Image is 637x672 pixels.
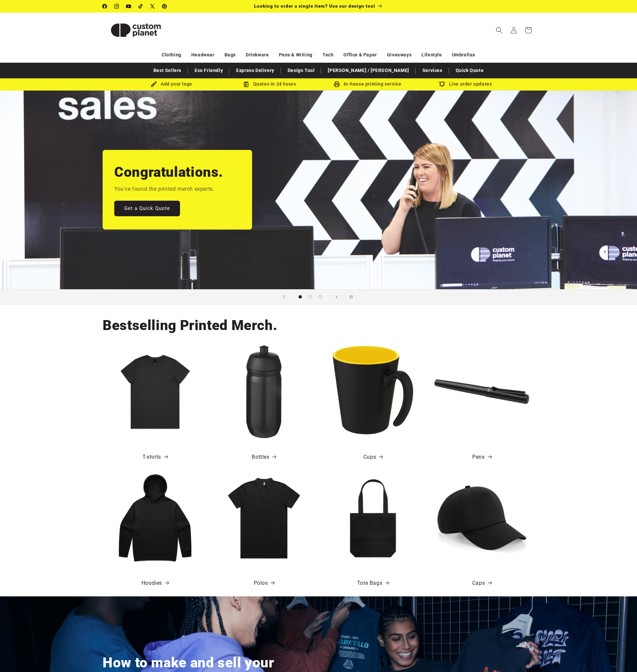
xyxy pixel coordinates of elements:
a: Cups [363,452,383,462]
a: Headwear [191,49,215,61]
p: You've found the printed merch experts. [114,184,214,194]
a: Eco Friendly [191,65,226,76]
img: Order Updates Icon [243,81,249,87]
a: Design Tool [284,65,318,76]
a: Clothing [162,49,181,61]
a: Caps [472,578,492,588]
a: Giveaways [387,49,411,61]
a: Services [419,65,446,76]
a: Bags [225,49,236,61]
button: Load slide 3 of 3 [315,292,325,302]
img: Brush Icon [151,81,157,87]
a: Drinkware [246,49,269,61]
a: Get a Quick Quote [114,201,180,216]
a: Express Delivery [233,65,278,76]
h2: Congratulations. [114,163,223,181]
a: Bottles [252,452,276,462]
button: Load slide 1 of 3 [295,292,305,302]
button: Load slide 2 of 3 [305,292,315,302]
button: Previous slide [277,290,291,304]
button: Pause slideshow [346,290,360,304]
div: Quotes in 24 hours [221,80,318,88]
a: Best Sellers [150,65,185,76]
img: Order updates [439,81,445,87]
a: Pens [472,452,491,462]
a: Hoodies [141,578,169,588]
iframe: Chat Widget [526,600,637,672]
div: Live order updates [416,80,514,88]
a: Lifestyle [421,49,442,61]
h2: Bestselling Printed Merch. [103,316,277,334]
a: Tech [322,49,333,61]
div: In-house printing service [318,80,416,88]
img: HydroFlex™ 500 ml squeezy sport bottle [217,344,312,439]
button: Next slide [329,290,344,304]
img: Oli 360 ml ceramic mug with handle [325,344,420,439]
a: Tote Bags [357,578,389,588]
a: Pens & Writing [279,49,313,61]
a: Custom Planet [100,13,172,47]
a: [PERSON_NAME] / [PERSON_NAME] [324,65,412,76]
a: Polos [254,578,275,588]
a: Quick Quote [452,65,487,76]
a: Office & Paper [343,49,377,61]
img: In-house printing [334,81,340,87]
div: Add your logo [123,80,221,88]
img: Custom Planet [103,15,169,45]
a: T-shirts [142,452,168,462]
span: Looking to order a single item? Use our design tool [254,3,375,9]
a: Umbrellas [452,49,475,61]
summary: Search [492,23,506,37]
